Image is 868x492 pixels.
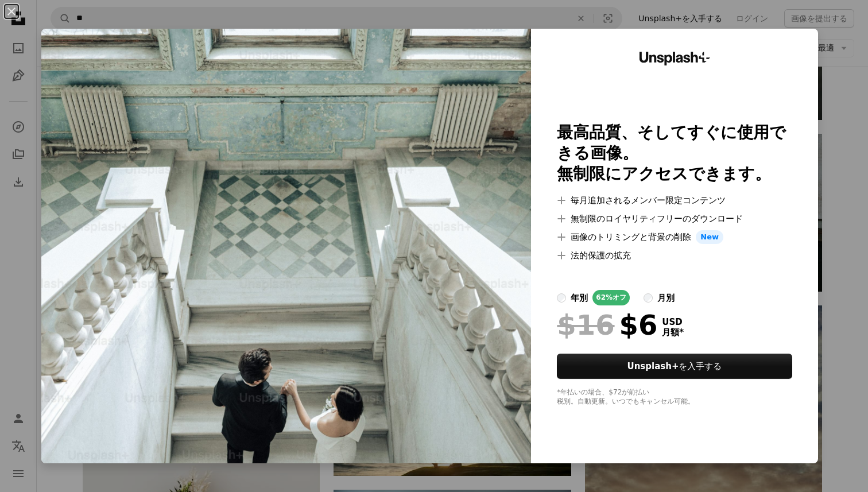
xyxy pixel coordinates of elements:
div: 62% オフ [592,290,630,305]
span: $16 [557,310,614,340]
div: 月別 [657,291,675,305]
li: 画像のトリミングと背景の削除 [557,230,792,244]
div: $6 [557,310,657,340]
li: 毎月追加されるメンバー限定コンテンツ [557,193,792,207]
input: 月別 [644,293,653,303]
div: *年払いの場合、 $72 が前払い 税別。自動更新。いつでもキャンセル可能。 [557,388,792,406]
strong: Unsplash+ [627,361,679,371]
li: 無制限のロイヤリティフリーのダウンロード [557,212,792,226]
button: Unsplash+を入手する [557,354,792,379]
h2: 最高品質、そしてすぐに使用できる画像。 無制限にアクセスできます。 [557,122,792,184]
input: 年別62%オフ [557,293,566,303]
li: 法的保護の拡充 [557,249,792,262]
span: USD [662,317,684,327]
div: 年別 [571,291,588,305]
span: New [696,230,723,244]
